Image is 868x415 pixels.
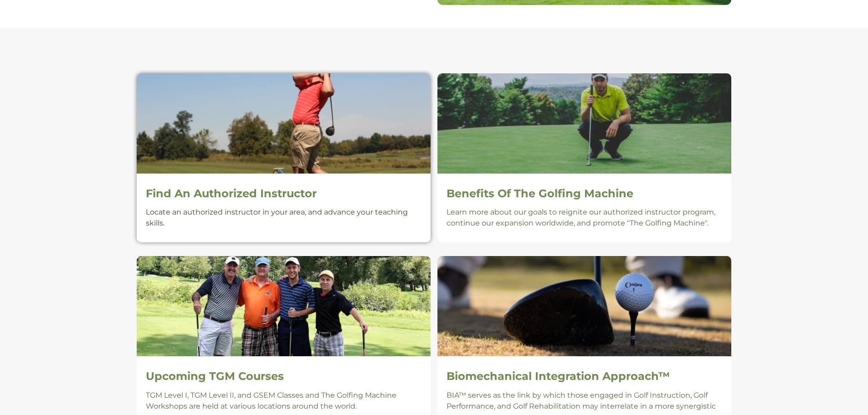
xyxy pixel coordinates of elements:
a: Find An Authorized Instructor Locate an authorized instructor in your area, and advance your teac... [137,73,431,243]
h2: Benefits Of The Golfing Machine [447,187,722,200]
a: Benefits Of The Golfing Machine Learn more about our goals to reignite our authorized instructor ... [437,73,731,243]
h2: Biomechanical Integration Approach™ [447,370,722,383]
p: Locate an authorized instructor in your area, and advance your teaching skills. [146,207,421,229]
h2: Upcoming TGM Courses [146,370,421,383]
h2: Find An Authorized Instructor [146,187,421,200]
p: Learn more about our goals to reignite our authorized instructor program, continue our expansion ... [447,207,722,229]
p: TGM Level I, TGM Level II, and GSEM Classes and The Golfing Machine Workshops are held at various... [146,390,421,412]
